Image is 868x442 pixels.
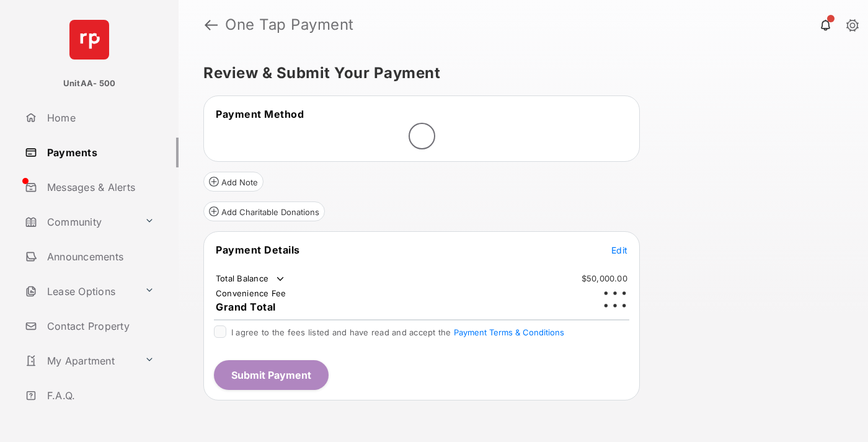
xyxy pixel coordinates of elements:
[214,360,329,390] button: Submit Payment
[216,301,276,313] span: Grand Total
[611,244,627,256] button: Edit
[225,17,354,32] strong: One Tap Payment
[20,276,139,306] a: Lease Options
[20,103,179,133] a: Home
[20,242,179,272] a: Announcements
[203,66,833,81] h5: Review & Submit Your Payment
[203,201,325,221] button: Add Charitable Donations
[20,311,179,341] a: Contact Property
[231,327,564,337] span: I agree to the fees listed and have read and accept the
[216,244,300,256] span: Payment Details
[20,207,139,237] a: Community
[63,77,116,90] p: UnitAA- 500
[611,245,627,255] span: Edit
[203,172,263,192] button: Add Note
[20,172,179,202] a: Messages & Alerts
[215,288,287,299] td: Convenience Fee
[454,327,564,337] button: I agree to the fees listed and have read and accept the
[69,20,109,60] img: svg+xml;base64,PHN2ZyB4bWxucz0iaHR0cDovL3d3dy53My5vcmcvMjAwMC9zdmciIHdpZHRoPSI2NCIgaGVpZ2h0PSI2NC...
[216,108,304,120] span: Payment Method
[20,138,179,167] a: Payments
[581,273,628,284] td: $50,000.00
[215,273,286,285] td: Total Balance
[20,381,179,410] a: F.A.Q.
[20,346,139,376] a: My Apartment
